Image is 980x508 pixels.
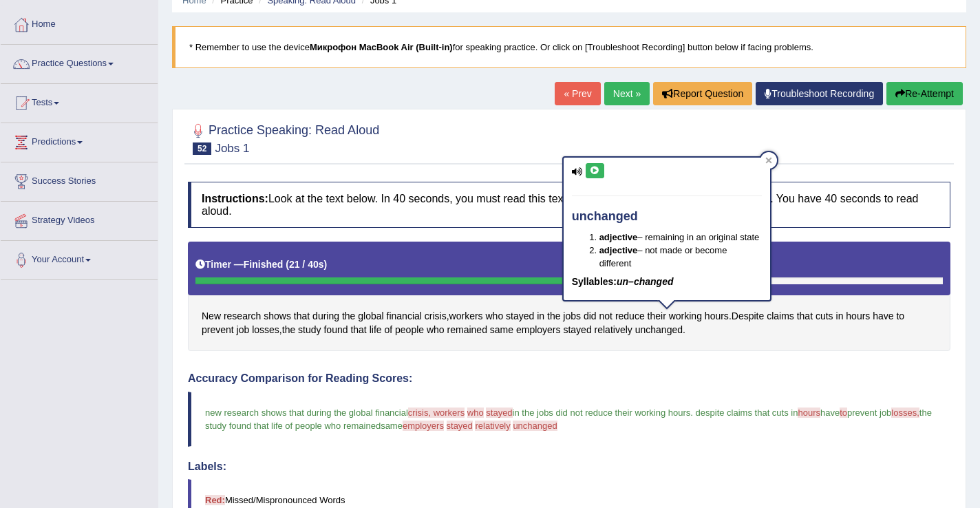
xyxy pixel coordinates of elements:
span: same [381,421,403,431]
li: – not made or become different [599,244,762,270]
span: Click to see word definition [485,309,503,324]
b: Instructions: [202,193,268,204]
span: Click to see word definition [669,309,702,324]
span: Click to see word definition [896,309,904,324]
span: relatively [475,421,510,431]
span: Click to see word definition [427,323,445,337]
span: Click to see word definition [370,323,382,337]
span: prevent job [847,408,891,418]
a: Troubleshoot Recording [756,82,883,105]
span: Click to see word definition [797,309,813,324]
span: Click to see word definition [252,323,279,337]
span: stayed [486,408,512,418]
a: Next » [604,82,650,105]
h4: Look at the text below. In 40 seconds, you must read this text aloud as naturally and clearly as ... [188,182,950,228]
span: stayed [447,421,473,431]
h5: Syllables: [572,277,762,287]
b: Red: [205,495,225,505]
b: Микрофон MacBook Air (Built-in) [310,42,453,52]
li: – remaining in an original state [599,231,762,244]
span: crisis, workers [408,408,465,418]
span: Click to see word definition [816,309,833,324]
button: Re-Attempt [886,82,963,105]
span: Click to see word definition [425,309,447,324]
span: Click to see word definition [563,323,591,337]
span: Click to see word definition [202,309,221,324]
span: employers [403,421,444,431]
span: Click to see word definition [635,323,683,337]
span: Click to see word definition [732,309,764,324]
span: Click to see word definition [447,323,487,337]
small: Jobs 1 [215,142,249,155]
a: Home [1,6,158,40]
span: Click to see word definition [615,309,645,324]
span: in the jobs did not reduce their working hours [513,408,691,418]
b: adjective [599,232,638,242]
h2: Practice Speaking: Read Aloud [188,120,379,155]
span: despite claims that cuts in [696,408,798,418]
span: Click to see word definition [358,309,383,324]
a: « Prev [555,82,600,105]
span: Click to see word definition [350,323,366,337]
span: Click to see word definition [846,309,870,324]
a: Success Stories [1,162,158,197]
span: Click to see word definition [648,309,666,324]
span: Click to see word definition [202,323,234,337]
b: Finished [244,259,284,270]
span: Click to see word definition [547,309,560,324]
a: Tests [1,84,158,118]
a: Your Account [1,241,158,275]
em: un–changed [617,276,673,287]
span: Click to see word definition [537,309,544,324]
a: Strategy Videos [1,202,158,236]
h5: Timer — [195,260,327,270]
span: unchanged [513,421,557,431]
span: . [690,408,693,418]
span: Click to see word definition [584,309,597,324]
span: Click to see word definition [224,309,261,324]
div: , . , . [188,242,950,351]
span: have [820,408,840,418]
span: who [467,408,484,418]
span: Click to see word definition [294,309,310,324]
a: Practice Questions [1,45,158,79]
a: Predictions [1,123,158,158]
span: Click to see word definition [595,323,632,337]
span: Click to see word definition [298,323,321,337]
b: adjective [599,245,638,255]
h4: Accuracy Comparison for Reading Scores: [188,372,950,385]
span: Click to see word definition [282,323,295,337]
span: Click to see word definition [506,309,534,324]
span: Click to see word definition [836,309,844,324]
span: Click to see word definition [237,323,250,337]
span: hours [798,408,820,418]
b: 21 / 40s [289,259,324,270]
h4: Labels: [188,461,950,473]
span: Click to see word definition [323,323,348,337]
span: Click to see word definition [873,309,893,324]
span: losses, [891,408,919,418]
span: Click to see word definition [767,309,794,324]
span: new research shows that during the global financial [205,408,408,418]
span: Click to see word definition [387,309,422,324]
blockquote: * Remember to use the device for speaking practice. Or click on [Troubleshoot Recording] button b... [172,26,966,68]
span: Click to see word definition [599,309,612,324]
span: Click to see word definition [490,323,513,337]
span: Click to see word definition [563,309,581,324]
span: 52 [193,142,211,155]
b: ( [286,259,289,270]
span: Click to see word definition [384,323,392,337]
span: the study found that life of people who remained [205,408,935,431]
span: Click to see word definition [264,309,291,324]
span: Click to see word definition [449,309,483,324]
b: ) [324,259,328,270]
span: Click to see word definition [342,309,355,324]
h4: unchanged [572,210,762,224]
span: to [840,408,847,418]
span: Click to see word definition [516,323,561,337]
span: Click to see word definition [312,309,339,324]
button: Report Question [653,82,752,105]
span: Click to see word definition [395,323,424,337]
span: Click to see word definition [705,309,729,324]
